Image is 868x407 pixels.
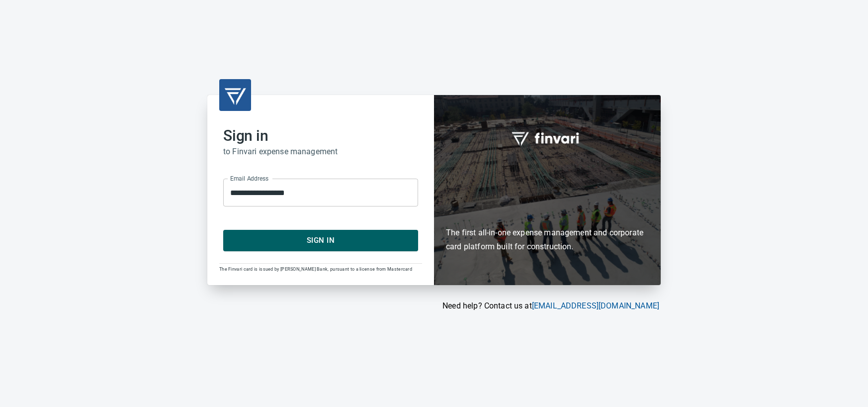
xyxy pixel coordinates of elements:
[446,168,649,254] h6: The first all-in-one expense management and corporate card platform built for construction.
[223,83,247,107] img: transparent_logo.png
[207,300,659,312] p: Need help? Contact us at
[434,95,661,285] div: Finvari
[510,126,585,149] img: fullword_logo_white.png
[219,267,412,272] span: The Finvari card is issued by [PERSON_NAME] Bank, pursuant to a license from Mastercard
[532,301,659,310] a: [EMAIL_ADDRESS][DOMAIN_NAME]
[234,234,407,247] span: Sign In
[223,145,418,159] h6: to Finvari expense management
[223,230,418,251] button: Sign In
[223,127,418,145] h2: Sign in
